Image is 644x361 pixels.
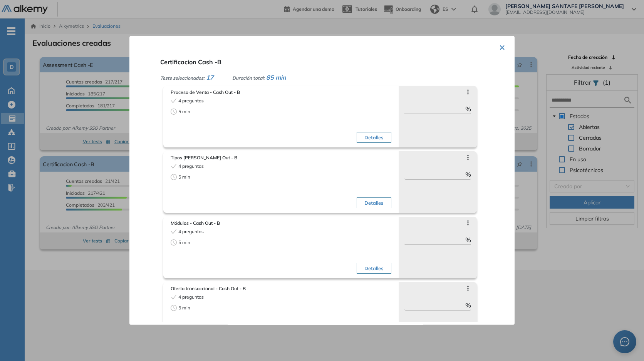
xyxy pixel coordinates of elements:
[171,174,177,180] span: clock-circle
[499,39,505,54] button: ×
[178,108,190,115] span: 5 min
[178,97,204,104] span: 4 preguntas
[465,104,471,114] span: %
[171,98,177,104] span: check
[178,174,190,180] span: 5 min
[465,235,471,244] span: %
[357,132,391,143] button: Detalles
[160,75,205,81] span: Tests seleccionados:
[178,294,204,301] span: 4 preguntas
[465,301,471,310] span: %
[206,74,214,81] span: 17
[266,74,286,81] span: 85 min
[232,75,265,81] span: Duración total:
[178,239,190,246] span: 5 min
[171,229,177,235] span: check
[178,304,190,311] span: 5 min
[171,89,391,96] span: Proceso de Venta - Cash Out - B
[171,163,177,169] span: check
[178,163,204,170] span: 4 preguntas
[171,220,391,227] span: Módulos - Cash Out - B
[160,58,221,66] span: Certificacion Cash -B
[171,285,391,292] span: Oferta transaccional - Cash Out - B
[171,109,177,115] span: clock-circle
[171,294,177,300] span: check
[171,305,177,311] span: clock-circle
[357,263,391,274] button: Detalles
[171,154,391,161] span: Tipos [PERSON_NAME] Out - B
[357,197,391,208] button: Detalles
[465,170,471,179] span: %
[171,239,177,246] span: clock-circle
[178,228,204,235] span: 4 preguntas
